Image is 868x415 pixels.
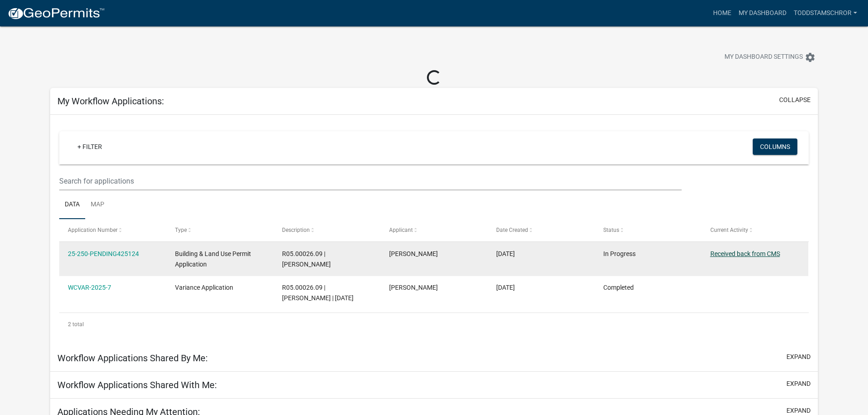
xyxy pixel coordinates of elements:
[273,219,380,241] datatable-header-cell: Description
[57,379,217,390] h5: Workflow Applications Shared With Me:
[710,227,748,233] span: Current Activity
[68,250,139,257] a: 25-250-PENDING425124
[282,250,331,268] span: R05.00026.09 | TODD STAMSCHROR
[805,52,816,63] i: settings
[175,284,233,291] span: Variance Application
[701,219,808,241] datatable-header-cell: Current Activity
[496,250,515,257] span: 05/22/2025
[603,250,636,257] span: In Progress
[175,227,187,233] span: Type
[59,219,166,241] datatable-header-cell: Application Number
[389,284,438,291] span: Todd Stamschror
[779,95,811,105] button: collapse
[488,219,595,241] datatable-header-cell: Date Created
[496,227,528,233] span: Date Created
[380,219,488,241] datatable-header-cell: Applicant
[70,138,109,155] a: + Filter
[389,227,413,233] span: Applicant
[790,5,861,22] a: toddstamschror
[603,284,634,291] span: Completed
[753,138,797,155] button: Columns
[786,352,811,362] button: expand
[59,190,85,220] a: Data
[85,190,110,220] a: Map
[57,353,208,364] h5: Workflow Applications Shared By Me:
[59,172,681,190] input: Search for applications
[59,313,809,336] div: 2 total
[710,250,780,257] a: Received back from CMS
[50,115,818,345] div: collapse
[735,5,790,22] a: My Dashboard
[175,250,251,268] span: Building & Land Use Permit Application
[166,219,273,241] datatable-header-cell: Type
[282,227,310,233] span: Description
[68,284,111,291] a: WCVAR-2025-7
[717,48,823,66] button: My Dashboard Settingssettings
[68,227,118,233] span: Application Number
[709,5,735,22] a: Home
[57,96,164,107] h5: My Workflow Applications:
[496,284,515,291] span: 03/11/2025
[724,52,803,63] span: My Dashboard Settings
[389,250,438,257] span: Todd Stamschror
[594,219,701,241] datatable-header-cell: Status
[786,379,811,389] button: expand
[603,227,619,233] span: Status
[282,284,354,302] span: R05.00026.09 |Todd Stamschror | 03/14/2025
